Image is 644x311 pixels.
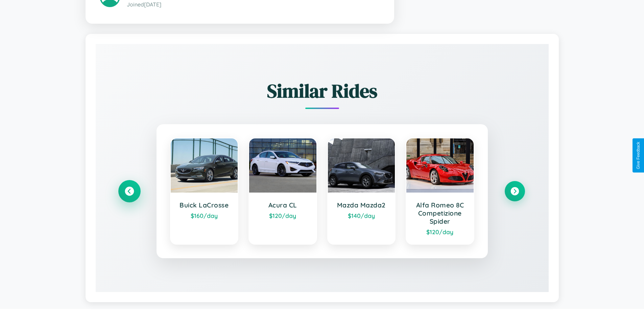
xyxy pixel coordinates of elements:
div: $ 120 /day [256,212,310,219]
h3: Alfa Romeo 8C Competizione Spider [413,201,467,225]
h3: Buick LaCrosse [177,201,231,209]
div: $ 120 /day [413,228,467,236]
h2: Similar Rides [119,78,525,104]
h3: Acura CL [256,201,310,209]
a: Buick LaCrosse$160/day [170,138,239,245]
div: $ 160 /day [177,212,231,219]
a: Alfa Romeo 8C Competizione Spider$120/day [406,138,474,245]
div: Give Feedback [636,142,641,169]
a: Mazda Mazda2$140/day [327,138,396,245]
h3: Mazda Mazda2 [335,201,388,209]
a: Acura CL$120/day [248,138,317,245]
div: $ 140 /day [335,212,388,219]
